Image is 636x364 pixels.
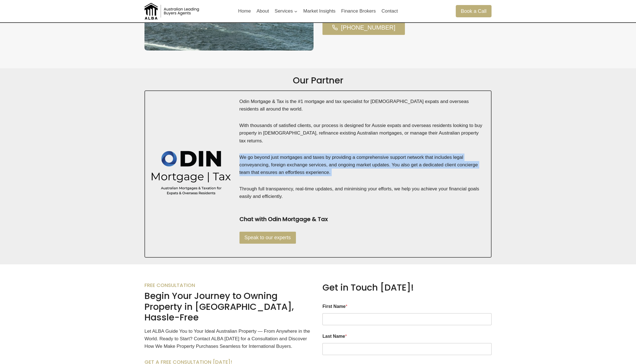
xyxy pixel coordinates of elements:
[144,3,200,20] img: Australian Leading Buyers Agents
[239,185,485,200] p: Through full transparency, real-time updates, and minimising your efforts, we help you achieve yo...
[254,4,272,18] a: About
[235,4,254,18] a: Home
[322,304,492,309] label: First Name
[245,234,291,242] span: Speak to our experts
[322,20,405,35] a: [PHONE_NUMBER]
[341,23,395,33] span: [PHONE_NUMBER]
[239,122,485,145] p: With thousands of satisfied clients, our process is designed for Aussie expats and overseas resid...
[322,334,492,339] label: Last Name
[239,98,485,113] p: Odin Mortgage & Tax is the #1 mortgage and tax specialist for [DEMOGRAPHIC_DATA] expats and overs...
[379,4,401,18] a: Contact
[456,5,492,17] a: Book a Call
[239,215,328,223] strong: Chat with Odin Mortgage & Tax
[235,4,401,18] nav: Primary Navigation
[144,291,314,323] h2: Begin Your Journey to Owning Property in [GEOGRAPHIC_DATA], Hassle-Free
[338,4,379,18] a: Finance Brokers
[239,232,296,244] a: Speak to our experts
[300,4,338,18] a: Market Insights
[272,4,301,18] button: Child menu of Services
[322,282,492,293] h2: Get in Touch [DATE]!
[144,327,314,350] p: Let ALBA Guide You to Your Ideal Australian Property — From Anywhere in the World. Ready to Start...
[239,154,485,176] p: We go beyond just mortgages and taxes by providing a comprehensive support network that includes ...
[144,282,314,288] h6: FREE CONSULTATION
[144,75,492,86] h2: Our Partner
